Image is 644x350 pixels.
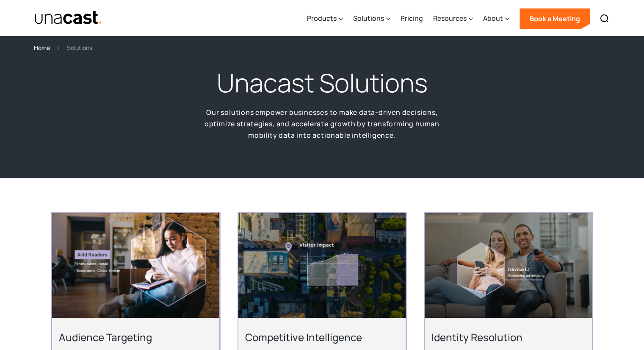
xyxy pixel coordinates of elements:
div: Resources [433,13,467,23]
h2: Competitive Intelligence [245,331,399,344]
div: Products [307,1,343,36]
div: Resources [433,1,473,36]
h2: Identity Resolution [431,331,585,344]
div: About [483,1,509,36]
div: Solutions [353,13,384,23]
a: Pricing [401,1,423,36]
div: Solutions [353,1,390,36]
img: Unacast text logo [34,11,103,25]
div: Products [307,13,337,23]
h2: Audience Targeting [59,331,213,344]
h1: Unacast Solutions [217,66,428,100]
a: Home [34,43,50,53]
img: Search icon [600,14,610,24]
div: About [483,13,503,23]
div: Solutions [67,43,92,53]
p: Our solutions empower businesses to make data-driven decisions, optimize strategies, and accelera... [191,107,453,141]
a: Book a Meeting [520,8,590,29]
a: home [34,11,103,25]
